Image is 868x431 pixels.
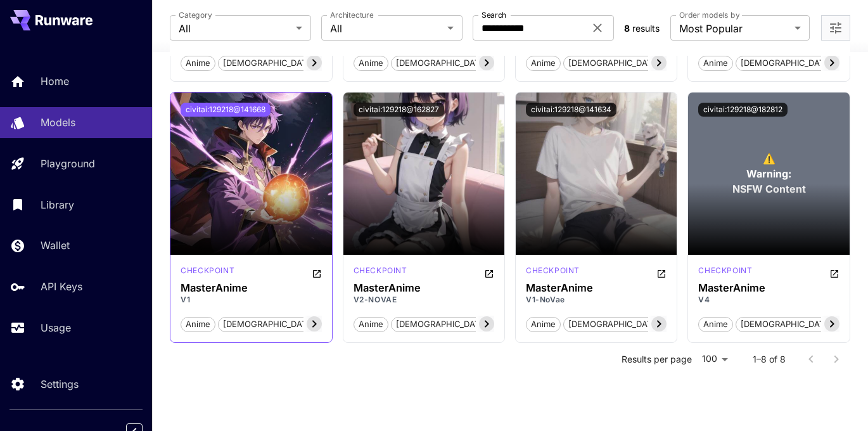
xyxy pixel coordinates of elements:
[484,265,494,280] button: Open in CivitAI
[181,55,215,71] button: anime
[41,115,75,130] p: Models
[527,318,560,331] span: anime
[354,282,494,294] h3: MasterAnime
[354,103,444,117] button: civitai:129218@162827
[354,265,407,280] div: SD 1.5
[829,265,839,280] button: Open in CivitAI
[181,265,234,280] div: SD 1.5
[179,10,212,20] label: Category
[391,316,493,332] button: [DEMOGRAPHIC_DATA]
[679,21,789,36] span: Most Popular
[698,316,733,332] button: anime
[526,294,667,306] p: V1-NoVae
[392,57,492,70] span: [DEMOGRAPHIC_DATA]
[698,265,752,276] p: checkpoint
[624,23,630,34] span: 8
[805,370,868,431] iframe: Chat Widget
[526,265,580,280] div: SD 1.5
[563,55,665,71] button: [DEMOGRAPHIC_DATA]
[698,294,839,306] p: V4
[181,316,215,332] button: anime
[354,316,388,332] button: anime
[354,55,388,71] button: anime
[736,55,838,71] button: [DEMOGRAPHIC_DATA]
[656,265,667,280] button: Open in CivitAI
[753,353,786,366] p: 1–8 of 8
[688,93,849,255] div: To view NSFW models, adjust the filter settings and toggle the option on.
[698,103,788,117] button: civitai:129218@182812
[41,376,79,392] p: Settings
[181,103,271,117] button: civitai:129218@141668
[699,318,732,331] span: anime
[219,57,319,70] span: [DEMOGRAPHIC_DATA]
[699,57,732,70] span: anime
[622,353,692,366] p: Results per page
[564,318,665,331] span: [DEMOGRAPHIC_DATA]
[41,156,95,171] p: Playground
[179,21,291,36] span: All
[312,265,322,280] button: Open in CivitAI
[736,318,837,331] span: [DEMOGRAPHIC_DATA]
[482,10,506,20] label: Search
[354,294,494,306] p: V2-NOVAE
[526,282,667,294] h3: MasterAnime
[526,103,616,117] button: civitai:129218@141634
[526,316,561,332] button: anime
[527,57,560,70] span: anime
[679,10,739,20] label: Order models by
[828,20,843,36] button: Open more filters
[41,279,82,294] p: API Keys
[41,320,71,335] p: Usage
[41,74,69,89] p: Home
[564,57,665,70] span: [DEMOGRAPHIC_DATA]
[746,166,791,181] span: Warning:
[526,55,561,71] button: anime
[632,23,660,34] span: results
[391,55,493,71] button: [DEMOGRAPHIC_DATA]
[181,57,215,70] span: anime
[736,316,838,332] button: [DEMOGRAPHIC_DATA]
[181,282,321,294] h3: MasterAnime
[698,282,839,294] h3: MasterAnime
[736,57,837,70] span: [DEMOGRAPHIC_DATA]
[218,316,320,332] button: [DEMOGRAPHIC_DATA]
[563,316,665,332] button: [DEMOGRAPHIC_DATA]
[354,318,388,331] span: anime
[392,318,492,331] span: [DEMOGRAPHIC_DATA]
[181,265,234,276] p: checkpoint
[181,294,321,306] p: V1
[526,265,580,276] p: checkpoint
[219,318,319,331] span: [DEMOGRAPHIC_DATA]
[218,55,320,71] button: [DEMOGRAPHIC_DATA]
[698,265,752,280] div: SD 1.5
[41,238,70,253] p: Wallet
[330,21,442,36] span: All
[330,10,373,20] label: Architecture
[698,55,733,71] button: anime
[354,57,388,70] span: anime
[181,318,215,331] span: anime
[354,265,407,276] p: checkpoint
[41,197,74,212] p: Library
[732,181,806,196] span: NSFW Content
[763,151,775,166] span: ⚠️
[697,350,732,368] div: 100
